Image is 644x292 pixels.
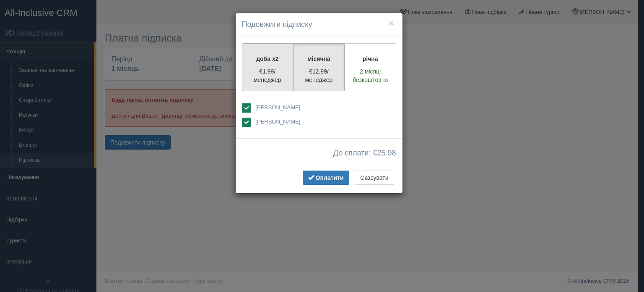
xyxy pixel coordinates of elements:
span: [PERSON_NAME] [255,118,300,125]
p: місячна [299,55,339,63]
button: × [389,18,394,27]
span: [PERSON_NAME] [255,104,300,110]
p: доба x2 [247,55,288,63]
h4: Подовжити підписку [242,19,396,30]
p: річна [350,55,391,63]
span: Оплатити [316,174,344,181]
p: 2 місяці безкоштовно [350,67,391,84]
span: 25.98 [377,149,396,157]
p: €1.99/менеджер [247,67,288,84]
button: Скасувати [355,171,394,185]
button: Оплатити [303,171,349,185]
p: €12.99/менеджер [299,67,339,84]
span: До сплати: € [333,149,396,158]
